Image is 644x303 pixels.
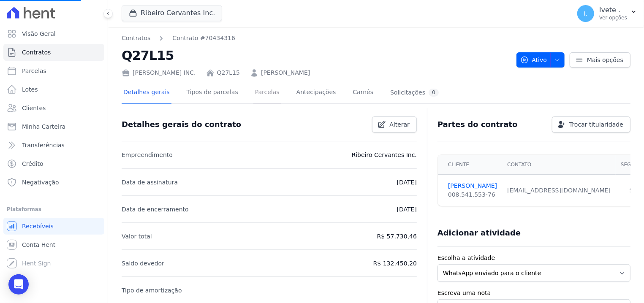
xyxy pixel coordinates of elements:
span: Trocar titularidade [569,120,623,129]
a: Solicitações0 [389,82,440,104]
a: Crédito [3,155,104,172]
button: Ribeiro Cervantes Inc. [122,5,222,21]
a: Antecipações [295,82,338,104]
a: Alterar [372,116,417,133]
p: Ribeiro Cervantes Inc. [352,150,417,160]
div: [PERSON_NAME] INC. [122,68,196,77]
p: Tipo de amortização [122,285,182,295]
span: Ativo [520,52,547,68]
div: [EMAIL_ADDRESS][DOMAIN_NAME] [507,186,611,195]
p: Valor total [122,231,152,241]
span: Contratos [22,48,51,57]
p: R$ 132.450,20 [373,258,417,268]
span: Mais opções [587,56,623,64]
div: 008.541.553-76 [448,190,497,199]
a: Recebíveis [3,218,104,235]
span: Conta Hent [22,241,55,249]
a: Contratos [3,44,104,61]
a: [PERSON_NAME] [448,181,497,190]
a: Negativação [3,174,104,191]
div: Open Intercom Messenger [8,274,29,295]
span: Parcelas [22,67,46,75]
span: Alterar [389,120,410,129]
h3: Partes do contrato [437,119,518,130]
button: I. Ivete . Ver opções [571,2,644,25]
p: [DATE] [397,177,417,187]
a: Trocar titularidade [552,116,630,133]
div: Plataformas [7,204,101,214]
label: Escreva uma nota [437,289,630,298]
span: Minha Carteira [22,122,65,131]
span: Lotes [22,85,38,94]
a: Parcelas [253,82,281,104]
a: Parcelas [3,62,104,79]
a: Carnês [351,82,375,104]
a: Tipos de parcelas [185,82,240,104]
p: Ivete . [599,6,627,14]
th: Cliente [438,155,502,175]
a: Clientes [3,100,104,116]
p: [DATE] [397,204,417,214]
button: Ativo [516,52,565,68]
label: Escolha a atividade [437,254,630,262]
a: Detalhes gerais [122,82,171,104]
a: [PERSON_NAME] [261,68,310,77]
span: I. [584,11,588,16]
a: Mais opções [570,52,630,68]
p: Data de assinatura [122,177,178,187]
p: Empreendimento [122,150,173,160]
th: Contato [502,155,616,175]
h3: Detalhes gerais do contrato [122,119,241,130]
a: Visão Geral [3,25,104,42]
div: Solicitações [390,89,439,97]
a: Minha Carteira [3,118,104,135]
p: Data de encerramento [122,204,189,214]
nav: Breadcrumb [122,34,510,43]
a: Q27L15 [217,68,240,77]
a: Conta Hent [3,236,104,253]
a: Transferências [3,137,104,154]
span: Recebíveis [22,222,54,230]
span: Transferências [22,141,65,149]
a: Contrato #70434316 [172,34,235,43]
div: 0 [429,89,439,97]
nav: Breadcrumb [122,34,235,43]
p: Ver opções [599,14,627,21]
span: Negativação [22,178,59,187]
p: Saldo devedor [122,258,164,268]
span: Crédito [22,160,43,168]
span: Visão Geral [22,30,56,38]
h3: Adicionar atividade [437,228,521,238]
span: Clientes [22,104,46,112]
a: Contratos [122,34,150,43]
p: R$ 57.730,46 [377,231,417,241]
a: Lotes [3,81,104,98]
h2: Q27L15 [122,46,510,65]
